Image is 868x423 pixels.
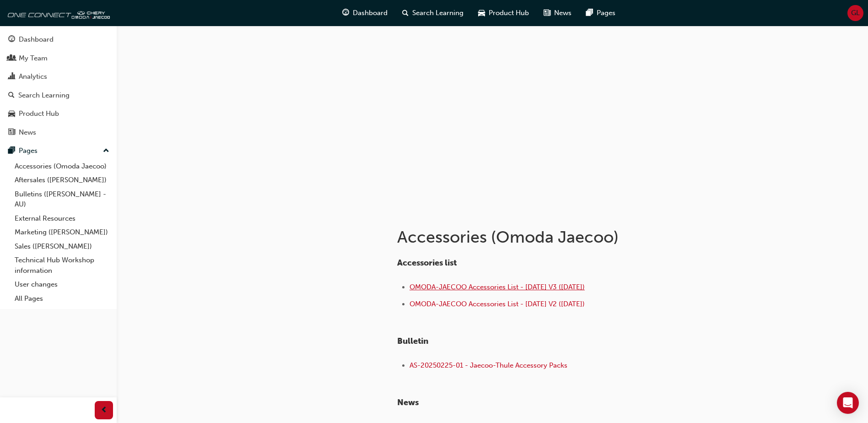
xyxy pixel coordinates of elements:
a: All Pages [11,292,113,306]
span: guage-icon [8,36,15,44]
span: car-icon [8,110,15,118]
span: News [554,8,571,18]
span: up-icon [103,145,109,157]
div: News [19,127,36,138]
div: Dashboard [19,34,54,45]
a: User changes [11,277,113,292]
a: News [4,124,113,141]
a: External Resources [11,211,113,226]
button: Pages [4,142,113,159]
a: My Team [4,50,113,67]
span: Bulletin [397,336,428,346]
span: news-icon [544,7,550,19]
a: OMODA-JAECOO Accessories List - [DATE] V2 ([DATE]) [410,300,585,308]
span: GL [851,8,860,18]
div: Pages [19,146,38,156]
button: GL [847,5,863,21]
span: Pages [597,8,615,18]
a: OMODA-JAECOO Accessories List - [DATE] V3 ([DATE]) [410,283,585,291]
div: Analytics [19,71,47,82]
a: guage-iconDashboard [335,4,395,22]
span: pages-icon [8,147,15,155]
span: Accessories list [397,258,457,268]
a: Sales ([PERSON_NAME]) [11,239,113,254]
span: Dashboard [353,8,388,18]
a: AS-20250225-01 - Jaecoo-Thule Accessory Packs [410,361,567,369]
span: Product Hub [489,8,529,18]
a: Analytics [4,68,113,85]
span: search-icon [8,92,15,100]
a: Accessories (Omoda Jaecoo) [11,159,113,174]
a: Aftersales ([PERSON_NAME]) [11,173,113,187]
span: guage-icon [342,7,349,19]
span: pages-icon [586,7,593,19]
div: Open Intercom Messenger [837,392,859,414]
span: Search Learning [412,8,464,18]
a: car-iconProduct Hub [471,4,536,22]
h1: Accessories (Omoda Jaecoo) [397,227,697,247]
a: pages-iconPages [579,4,623,22]
div: Search Learning [18,90,70,101]
span: news-icon [8,129,15,137]
span: ​News [397,397,419,407]
a: search-iconSearch Learning [395,4,471,22]
span: people-icon [8,54,15,63]
span: chart-icon [8,73,15,81]
a: news-iconNews [536,4,579,22]
a: Search Learning [4,87,113,104]
span: prev-icon [101,405,108,416]
button: DashboardMy TeamAnalyticsSearch LearningProduct HubNews [4,29,113,142]
div: Product Hub [19,108,59,119]
a: Bulletins ([PERSON_NAME] - AU) [11,187,113,211]
span: car-icon [478,7,485,19]
a: Marketing ([PERSON_NAME]) [11,225,113,239]
a: Dashboard [4,31,113,48]
a: Product Hub [4,105,113,122]
img: oneconnect [5,4,110,22]
div: My Team [19,53,48,64]
a: Technical Hub Workshop information [11,253,113,277]
span: search-icon [402,7,409,19]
